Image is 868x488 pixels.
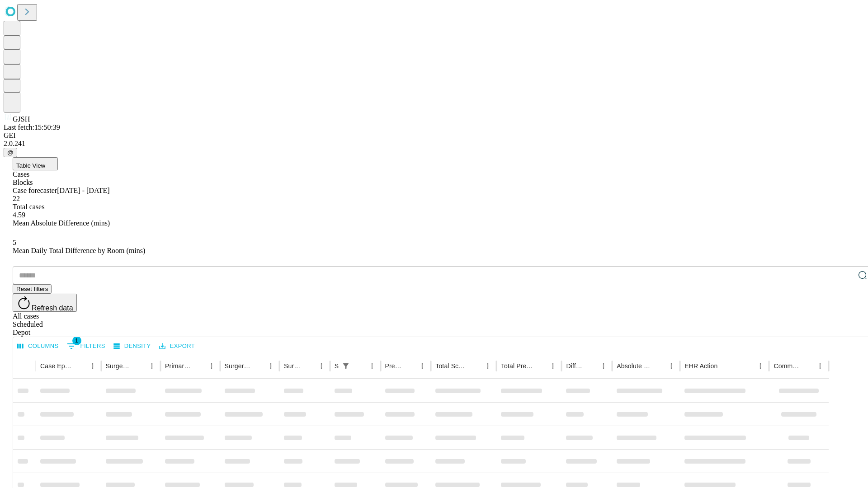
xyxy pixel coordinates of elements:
span: Table View [16,162,45,169]
button: Sort [353,360,366,372]
button: Sort [74,360,86,372]
button: Table View [13,157,58,170]
button: Sort [585,360,597,372]
span: 4.59 [13,211,25,219]
span: Mean Daily Total Difference by Room (mins) [13,247,145,254]
button: Select columns [15,339,61,353]
div: Case Epic Id [40,362,73,370]
button: Menu [597,360,610,372]
span: Last fetch: 15:50:39 [4,123,60,131]
button: Sort [801,360,814,372]
button: Sort [652,360,665,372]
div: EHR Action [684,362,717,370]
button: Menu [205,360,218,372]
button: Sort [403,360,416,372]
button: Density [111,339,153,353]
button: Export [157,339,197,353]
div: 2.0.241 [4,140,864,148]
span: [DATE] - [DATE] [57,187,109,194]
button: @ [4,148,17,157]
span: 22 [13,195,20,202]
span: 1 [72,336,81,345]
div: Absolute Difference [617,362,651,370]
button: Sort [718,360,731,372]
button: Sort [302,360,315,372]
button: Menu [665,360,678,372]
div: GEI [4,131,864,140]
div: Total Predicted Duration [501,362,533,370]
div: Scheduled In Room Duration [335,362,339,370]
span: @ [7,149,14,156]
div: Primary Service [165,362,191,370]
span: Total cases [13,203,44,211]
button: Show filters [65,339,108,353]
button: Sort [133,360,146,372]
div: 1 active filter [340,360,352,372]
button: Menu [547,360,559,372]
div: Surgery Date [284,362,302,370]
button: Reset filters [13,284,52,294]
button: Sort [193,360,205,372]
button: Show filters [340,360,352,372]
button: Menu [146,360,158,372]
button: Menu [814,360,826,372]
button: Sort [469,360,481,372]
span: Reset filters [16,286,48,292]
button: Menu [754,360,767,372]
button: Menu [315,360,328,372]
span: Refresh data [32,304,73,312]
span: GJSH [13,115,30,123]
button: Menu [366,360,378,372]
button: Menu [86,360,99,372]
div: Difference [566,362,584,370]
button: Sort [534,360,547,372]
div: Surgery Name [225,362,251,370]
button: Menu [481,360,494,372]
div: Predicted In Room Duration [385,362,403,370]
span: 5 [13,239,16,246]
button: Menu [264,360,277,372]
div: Comments [774,362,800,370]
button: Menu [416,360,429,372]
button: Sort [252,360,264,372]
div: Surgeon Name [106,362,132,370]
span: Case forecaster [13,187,57,194]
button: Refresh data [13,294,77,312]
div: Total Scheduled Duration [435,362,468,370]
span: Mean Absolute Difference (mins) [13,219,110,227]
